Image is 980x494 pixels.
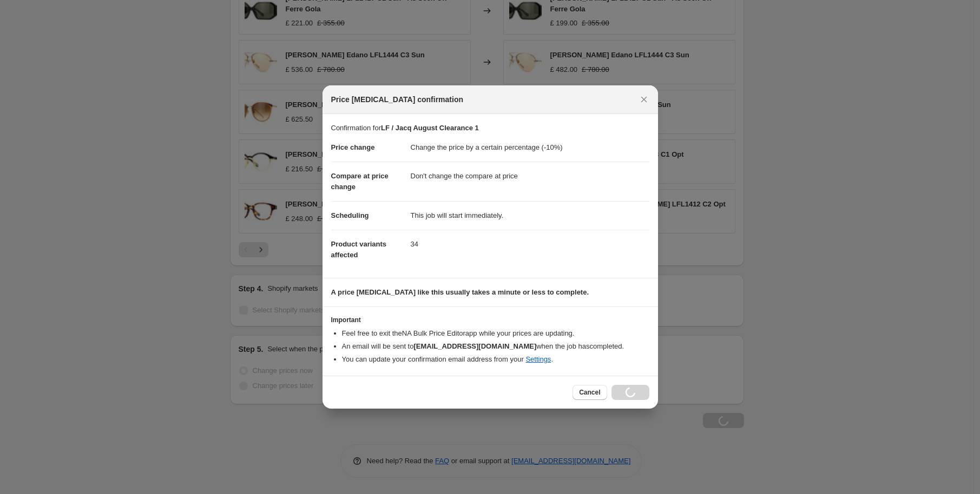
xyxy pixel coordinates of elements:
[579,388,600,397] span: Cancel
[331,172,389,191] span: Compare at price change
[636,92,652,107] button: Close
[411,133,649,162] dd: Change the price by a certain percentage (-10%)
[525,355,551,363] a: Settings
[342,328,649,339] li: Feel free to exit the NA Bulk Price Editor app while your prices are updating.
[331,94,464,105] span: Price [MEDICAL_DATA] confirmation
[413,342,536,350] b: [EMAIL_ADDRESS][DOMAIN_NAME]
[331,240,387,259] span: Product variants affected
[411,230,649,258] dd: 34
[331,143,375,151] span: Price change
[381,124,479,132] b: LF / Jacq August Clearance 1
[331,288,589,296] b: A price [MEDICAL_DATA] like this usually takes a minute or less to complete.
[331,211,369,219] span: Scheduling
[342,354,649,365] li: You can update your confirmation email address from your .
[411,201,649,230] dd: This job will start immediately.
[411,162,649,190] dd: Don't change the compare at price
[331,316,649,324] h3: Important
[342,341,649,352] li: An email will be sent to when the job has completed .
[573,385,607,400] button: Cancel
[331,123,649,133] p: Confirmation for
